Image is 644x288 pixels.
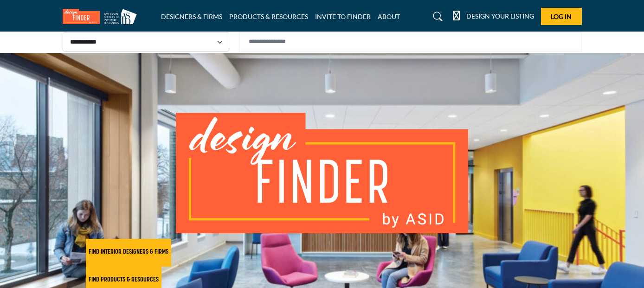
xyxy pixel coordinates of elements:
[551,13,572,20] span: Log In
[86,239,171,267] button: FIND INTERIOR DESIGNERS & FIRMS
[63,9,142,24] img: Site Logo
[541,8,582,25] button: Log In
[176,113,468,233] img: image
[315,13,371,20] a: INVITE TO FINDER
[425,9,448,24] a: Search
[466,12,534,20] h5: DESIGN YOUR LISTING
[89,276,159,284] h2: FIND PRODUCTS & RESOURCES
[378,13,400,20] a: ABOUT
[239,32,582,51] input: Search Solutions
[453,11,534,22] div: DESIGN YOUR LISTING
[229,13,308,20] a: PRODUCTS & RESOURCES
[63,32,229,52] select: Select Listing Type Dropdown
[161,13,222,20] a: DESIGNERS & FIRMS
[89,249,168,256] h2: FIND INTERIOR DESIGNERS & FIRMS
